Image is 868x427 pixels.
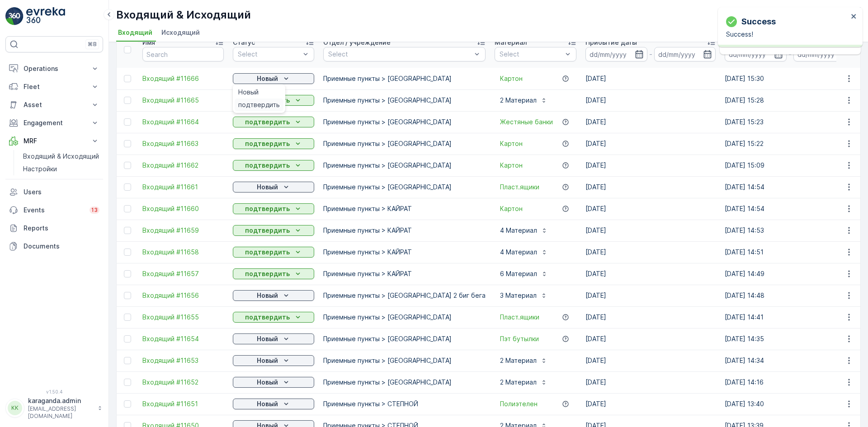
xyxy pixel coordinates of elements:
[257,378,278,387] p: Новый
[5,96,103,114] button: Asset
[124,357,131,364] div: Toggle Row Selected
[233,160,314,171] button: подтвердить
[233,312,314,323] button: подтвердить
[245,313,290,322] p: подтвердить
[720,371,859,393] td: [DATE] 14:16
[142,226,224,235] span: Входящий #11659
[24,188,99,197] p: Users
[323,183,486,192] p: Приемные пункты > [GEOGRAPHIC_DATA]
[19,150,103,163] a: Входящий & Исходящий
[124,314,131,321] div: Toggle Row Selected
[500,313,539,322] a: Пласт.ящики
[500,356,537,365] p: 2 Материал
[495,245,553,259] button: 4 Материал
[500,399,538,408] a: Полиэтелен
[720,328,859,350] td: [DATE] 14:35
[5,132,103,150] button: MRF
[495,267,553,281] button: 6 Материал
[323,248,486,257] p: Приемные пункты > КАЙРАТ
[5,78,103,96] button: Fleet
[142,96,224,105] a: Входящий #11665
[581,328,720,350] td: [DATE]
[720,133,859,155] td: [DATE] 15:22
[500,378,537,387] p: 2 Материал
[28,405,93,420] p: [EMAIL_ADDRESS][DOMAIN_NAME]
[124,183,131,191] div: Toggle Row Selected
[142,38,155,47] p: Имя
[495,353,553,368] button: 2 Материал
[5,183,103,201] a: Users
[257,183,278,192] p: Новый
[500,183,539,192] span: Пласт.ящики
[124,249,131,256] div: Toggle Row Selected
[142,356,224,365] a: Входящий #11653
[142,204,224,213] span: Входящий #11660
[581,393,720,415] td: [DATE]
[88,41,97,48] p: ⌘B
[323,291,486,300] p: Приемные пункты > [GEOGRAPHIC_DATA] 2 биг бега
[581,111,720,133] td: [DATE]
[233,247,314,258] button: подтвердить
[142,117,224,127] a: Входящий #11664
[585,38,637,47] p: Прибытие даты
[238,88,259,97] span: Новый
[233,117,314,127] button: подтвердить
[581,133,720,155] td: [DATE]
[116,8,251,22] p: Входящий & Исходящий
[124,118,131,126] div: Toggle Row Selected
[581,176,720,198] td: [DATE]
[5,7,24,25] img: logo
[323,74,486,83] p: Приемные пункты > [GEOGRAPHIC_DATA]
[257,399,278,408] p: Новый
[323,356,486,365] p: Приемные пункты > [GEOGRAPHIC_DATA]
[720,393,859,415] td: [DATE] 13:40
[19,163,103,175] a: Настройки
[581,263,720,285] td: [DATE]
[142,399,224,408] a: Входящий #11651
[24,224,99,233] p: Reports
[720,285,859,306] td: [DATE] 14:48
[500,74,523,83] a: Картон
[142,291,224,300] span: Входящий #11656
[23,164,57,174] p: Настройки
[8,401,22,415] div: KK
[142,74,224,83] a: Входящий #11666
[245,139,290,148] p: подтвердить
[142,139,224,148] span: Входящий #11663
[323,226,486,235] p: Приемные пункты > КАЙРАТ
[24,118,85,127] p: Engagement
[581,155,720,176] td: [DATE]
[257,291,278,300] p: Новый
[500,334,539,343] span: Пэт бутылки
[24,136,85,145] p: MRF
[118,28,152,37] span: Входящий
[245,226,290,235] p: подтвердить
[142,378,224,387] a: Входящий #11652
[720,350,859,371] td: [DATE] 14:34
[495,288,553,303] button: 3 Материал
[142,161,224,170] span: Входящий #11662
[245,269,290,278] p: подтвердить
[5,114,103,132] button: Engagement
[720,111,859,133] td: [DATE] 15:23
[124,75,131,82] div: Toggle Row Selected
[245,248,290,257] p: подтвердить
[5,219,103,237] a: Reports
[142,334,224,343] a: Входящий #11654
[233,138,314,149] button: подтвердить
[500,50,562,59] p: Select
[720,263,859,285] td: [DATE] 14:49
[257,356,278,365] p: Новый
[323,378,486,387] p: Приемные пункты > [GEOGRAPHIC_DATA]
[233,203,314,214] button: подтвердить
[257,334,278,343] p: Новый
[233,355,314,366] button: Новый
[581,241,720,263] td: [DATE]
[585,47,647,61] input: dd/mm/yyyy
[233,399,314,409] button: Новый
[741,15,776,28] p: Success
[124,140,131,147] div: Toggle Row Selected
[581,350,720,371] td: [DATE]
